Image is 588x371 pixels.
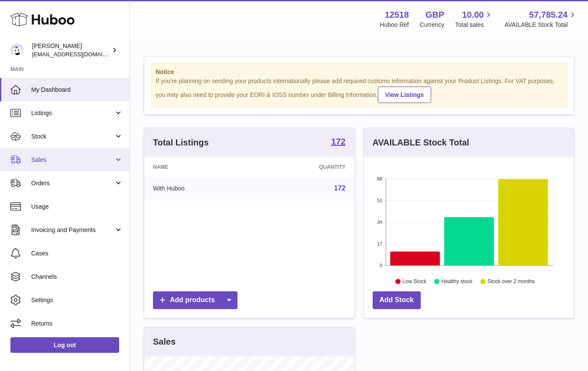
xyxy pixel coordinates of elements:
strong: 12518 [385,9,409,21]
span: Invoicing and Payments [31,226,114,234]
span: My Dashboard [31,86,123,94]
strong: GBP [426,9,444,21]
img: caitlin@fancylamp.co [10,44,23,57]
text: 68 [377,176,382,181]
span: Usage [31,203,123,211]
div: If you're planning on sending your products internationally please add required customs informati... [156,77,562,103]
a: 172 [334,184,346,192]
span: 10.00 [462,9,484,21]
th: Quantity [255,157,354,177]
span: Sales [31,156,114,164]
a: 10.00 Total sales [455,9,494,29]
strong: 172 [331,137,345,146]
a: Log out [10,337,119,353]
a: View Listings [378,87,431,103]
span: [EMAIL_ADDRESS][DOMAIN_NAME] [32,51,127,58]
text: Healthy stock [441,278,473,284]
span: Returns [31,319,123,328]
span: Total sales [455,21,494,29]
text: 17 [377,241,382,246]
text: Low Stock [402,278,426,284]
a: 57,785.24 AVAILABLE Stock Total [504,9,578,29]
a: Add Stock [373,291,421,309]
span: AVAILABLE Stock Total [504,21,578,29]
text: Stock over 2 months [487,278,535,284]
td: With Huboo [144,177,255,200]
div: [PERSON_NAME] [32,42,110,58]
a: 172 [331,137,345,148]
span: Stock [31,132,114,141]
th: Name [144,157,255,177]
h3: AVAILABLE Stock Total [373,137,469,148]
span: Cases [31,249,123,258]
span: Listings [31,109,114,117]
a: Add products [153,291,237,309]
span: Settings [31,296,123,304]
div: Huboo Ref [380,21,409,29]
span: 57,785.24 [529,9,568,21]
h3: Sales [153,336,175,348]
div: Currency [420,21,445,29]
text: 34 [377,219,382,225]
text: 0 [380,263,382,268]
h3: Total Listings [153,137,209,148]
text: 51 [377,198,382,203]
strong: Notice [156,68,562,76]
span: Channels [31,273,123,281]
span: Orders [31,179,114,187]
